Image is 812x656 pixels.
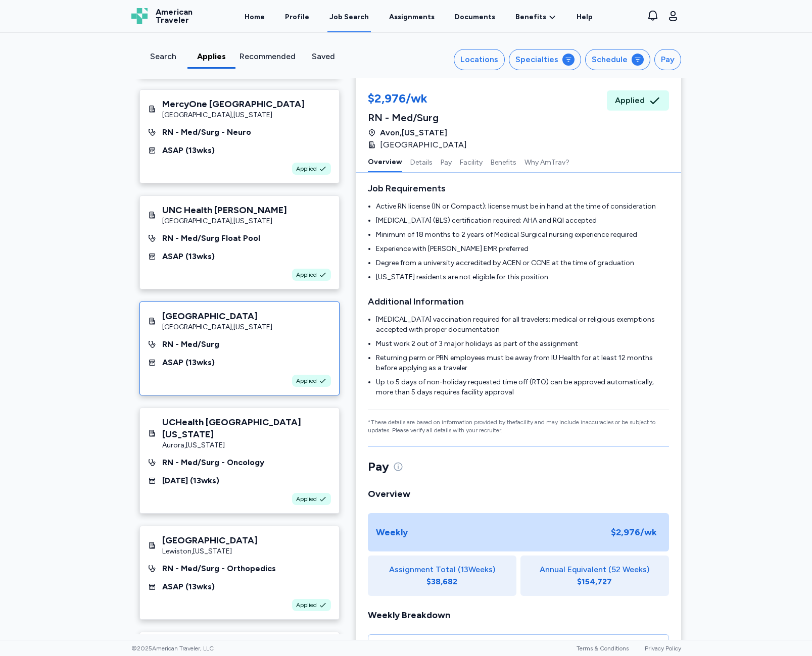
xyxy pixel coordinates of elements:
[515,54,558,66] div: Specialties
[162,232,260,244] div: RN - Med/Surg Float Pool
[410,151,433,172] button: Details
[509,49,581,70] button: Specialties
[368,181,669,195] h3: Job Requirements
[162,126,251,138] div: RN - Med/Surg - Neuro
[162,440,331,450] div: Aurora , [US_STATE]
[162,322,272,332] div: [GEOGRAPHIC_DATA] , [US_STATE]
[592,54,628,66] div: Schedule
[645,645,681,652] a: Privacy Policy
[162,250,215,263] div: ASAP ( 13 wks)
[162,110,305,120] div: [GEOGRAPHIC_DATA] , [US_STATE]
[380,139,467,151] span: [GEOGRAPHIC_DATA]
[327,1,371,32] a: Job Search
[376,272,669,282] li: [US_STATE] residents are not eligible for this position
[162,546,258,557] div: Lewiston , [US_STATE]
[162,338,219,350] div: RN - Med/Surg
[515,12,556,22] a: Benefits
[376,377,669,397] li: Up to 5 days of non-holiday requested time off (RTO) can be approved automatically; more than 5 d...
[368,111,473,125] div: RN - Med/Surg
[460,54,498,66] div: Locations
[162,98,305,110] div: MercyOne [GEOGRAPHIC_DATA]
[368,294,669,309] h3: Additional Information
[162,534,258,546] div: [GEOGRAPHIC_DATA]
[608,564,649,576] span: (52 Weeks)
[585,49,650,70] button: Schedule
[329,12,369,22] div: Job Search
[368,459,389,475] span: Pay
[296,271,317,279] span: Applied
[162,563,276,575] div: RN - Med/Surg - Orthopedics
[368,608,669,622] div: Weekly Breakdown
[491,151,516,172] button: Benefits
[296,601,317,609] span: Applied
[458,564,495,576] span: ( 13 Weeks)
[162,310,272,322] div: [GEOGRAPHIC_DATA]
[368,90,473,109] div: $2,976/wk
[654,49,681,70] button: Pay
[577,645,629,652] a: Terms & Conditions
[192,51,231,63] div: Applies
[376,230,669,240] li: Minimum of 18 months to 2 years of Medical Surgical nursing experience required
[615,94,645,107] span: Applied
[454,49,505,70] button: Locations
[156,8,193,24] span: American Traveler
[131,8,148,24] img: Logo
[304,51,344,63] div: Saved
[577,576,612,588] div: $154,727
[162,144,215,157] div: ASAP ( 13 wks)
[376,216,669,226] li: [MEDICAL_DATA] (BLS) certification required; AHA and RQI accepted
[376,525,408,539] div: Weekly
[380,127,447,139] span: Avon , [US_STATE]
[162,357,215,369] div: ASAP ( 13 wks)
[162,475,219,487] div: [DATE] ( 13 wks)
[240,51,296,63] div: Recommended
[296,165,317,173] span: Applied
[376,244,669,254] li: Experience with [PERSON_NAME] EMR preferred
[368,487,669,501] div: Overview
[376,201,669,212] li: Active RN license (IN or Compact); license must be in hand at the time of consideration
[540,564,606,576] span: Annual Equivalent
[389,564,456,576] span: Assignment Total
[131,644,214,652] span: © 2025 American Traveler, LLC
[368,418,669,434] p: *These details are based on information provided by the facility and may include inaccuracies or ...
[515,12,546,22] span: Benefits
[162,457,264,469] div: RN - Med/Surg - Oncology
[376,258,669,268] li: Degree from a university accredited by ACEN or CCNE at the time of graduation
[376,315,669,335] li: [MEDICAL_DATA] vaccination required for all travelers; medical or religious exemptions accepted w...
[426,576,457,588] div: $38,682
[460,151,483,172] button: Facility
[661,54,675,66] div: Pay
[144,51,183,63] div: Search
[162,581,215,593] div: ASAP ( 13 wks)
[162,204,287,216] div: UNC Health [PERSON_NAME]
[162,216,287,226] div: [GEOGRAPHIC_DATA] , [US_STATE]
[162,416,331,440] div: UCHealth [GEOGRAPHIC_DATA][US_STATE]
[441,151,452,172] button: Pay
[376,339,669,349] li: Must work 2 out of 3 major holidays as part of the assignment
[376,353,669,373] li: Returning perm or PRN employees must be away from IU Health for at least 12 months before applyin...
[607,521,661,543] div: $2,976 /wk
[524,151,569,172] button: Why AmTrav?
[296,377,317,385] span: Applied
[368,151,402,172] button: Overview
[296,495,317,503] span: Applied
